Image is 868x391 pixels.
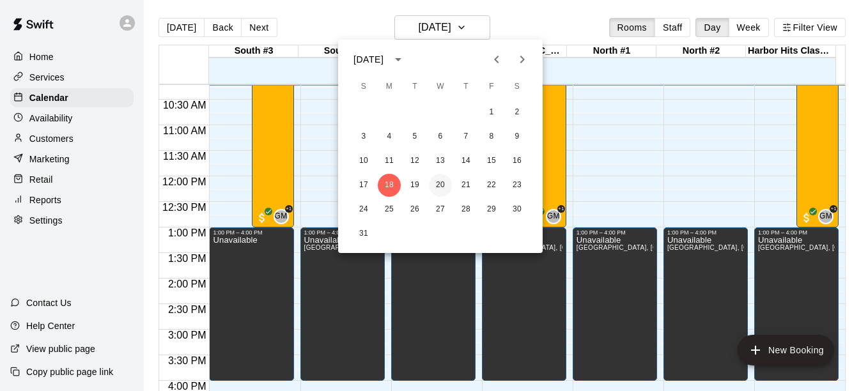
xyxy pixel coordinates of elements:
[352,198,375,221] button: 24
[454,174,477,197] button: 21
[378,174,401,197] button: 18
[454,74,477,100] span: Thursday
[429,125,452,148] button: 6
[403,125,426,148] button: 5
[480,125,503,148] button: 8
[352,125,375,148] button: 3
[403,198,426,221] button: 26
[387,49,409,70] button: calendar view is open, switch to year view
[506,174,529,197] button: 23
[378,198,401,221] button: 25
[454,125,477,148] button: 7
[454,198,477,221] button: 28
[506,74,529,100] span: Saturday
[352,174,375,197] button: 17
[352,149,375,172] button: 10
[429,149,452,172] button: 13
[429,174,452,197] button: 20
[352,74,375,100] span: Sunday
[403,74,426,100] span: Tuesday
[429,74,452,100] span: Wednesday
[506,198,529,221] button: 30
[353,53,384,66] div: [DATE]
[480,174,503,197] button: 22
[403,174,426,197] button: 19
[378,74,401,100] span: Monday
[480,198,503,221] button: 29
[484,47,509,72] button: Previous month
[378,149,401,172] button: 11
[454,149,477,172] button: 14
[480,74,503,100] span: Friday
[509,47,535,72] button: Next month
[378,125,401,148] button: 4
[506,149,529,172] button: 16
[506,101,529,124] button: 2
[403,149,426,172] button: 12
[429,198,452,221] button: 27
[480,149,503,172] button: 15
[480,101,503,124] button: 1
[506,125,529,148] button: 9
[352,222,375,245] button: 31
